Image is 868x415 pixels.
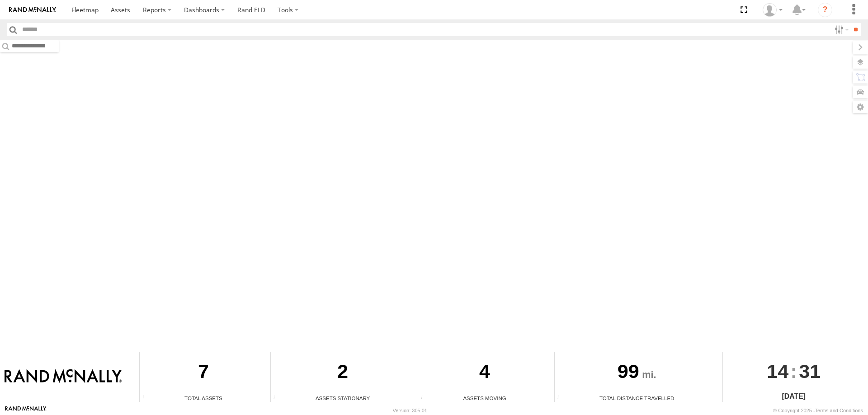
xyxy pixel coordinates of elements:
div: Total number of assets current in transit. [418,395,432,402]
a: Terms and Conditions [815,408,863,413]
div: Assets Stationary [271,394,415,402]
div: 7 [140,352,267,394]
div: [DATE] [723,391,865,402]
div: Total number of assets current stationary. [271,395,284,402]
div: Assets Moving [418,394,551,402]
span: 14 [767,352,788,391]
div: 2 [271,352,415,394]
div: Total Distance Travelled [555,394,719,402]
div: Total number of Enabled Assets [140,395,153,402]
img: rand-logo.svg [9,7,56,13]
div: Total Assets [140,394,267,402]
div: Total distance travelled by all assets within specified date range and applied filters [555,395,568,402]
label: Map Settings [853,101,868,113]
div: Version: 305.01 [393,408,427,413]
a: Visit our Website [5,406,47,415]
div: 99 [555,352,719,394]
img: Rand McNally [5,369,122,384]
div: 4 [418,352,551,394]
div: Shane Miller [759,3,786,17]
label: Search Filter Options [831,23,850,36]
div: : [723,352,865,391]
span: 31 [799,352,821,391]
i: ? [818,3,832,17]
div: © Copyright 2025 - [773,408,863,413]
